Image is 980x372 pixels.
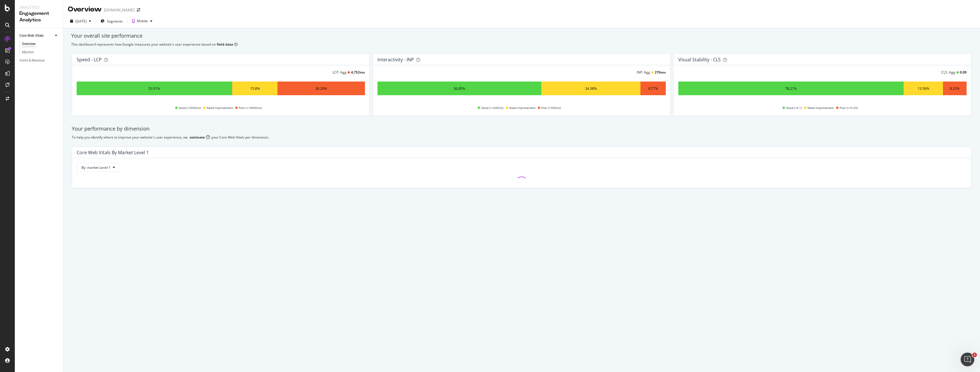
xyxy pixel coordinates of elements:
[351,70,365,75] div: 4,752 ms
[22,41,59,47] a: Overview
[68,17,93,26] button: [DATE]
[19,10,58,23] div: Engagement Analytics
[81,165,111,170] span: By: market Level 1
[239,104,262,111] span: Poor (>=4000ms)
[137,19,148,23] div: Mobile
[77,150,149,155] div: Core Web Vitals By market Level 1
[19,33,44,39] div: Core Web Vitals
[72,125,971,133] div: Your performance by dimension
[19,33,53,39] a: Core Web Vitals
[148,86,160,91] div: 53.91%
[19,58,44,64] div: Visits & Revenue
[104,7,134,13] div: [DOMAIN_NAME]
[509,104,536,111] span: Need Improvement
[77,57,102,62] div: Speed - LCP
[22,49,59,55] a: Monitor
[179,104,201,111] span: Good (<2500ms)
[98,17,125,26] button: Segments
[19,5,58,10] div: Analytics
[207,104,233,111] span: Need Improvement
[585,86,597,91] div: 34.38%
[786,104,802,111] span: Good (<0.1)
[190,135,205,140] div: estimate
[332,70,346,75] div: LCP: Agg
[541,104,561,111] span: Poor (>500ms)
[972,353,977,357] span: 1
[648,86,658,91] div: 8.77%
[840,104,858,111] span: Poor (>=0.25)
[315,86,327,91] div: 30.29%
[960,70,967,75] div: 0.09
[137,8,140,12] div: arrow-right-arrow-left
[250,86,260,91] div: 15.8%
[481,104,503,111] span: Good (<=200ms)
[72,135,971,140] div: To help you identify where to improve your website's user experience, we your Core Web Vitals per...
[918,86,929,91] div: 13.56%
[785,86,797,91] div: 78.21%
[377,57,414,62] div: Interactivity - INP
[77,163,120,172] button: By: market Level 1
[19,58,59,64] a: Visits & Revenue
[71,42,972,47] div: This dashboard represents how Google measures your website's user experience based on
[75,19,87,24] div: [DATE]
[637,70,650,75] div: INP: Agg
[807,104,834,111] span: Need Improvement
[217,42,233,47] b: field data
[678,57,721,62] div: Visual Stability - CLS
[71,32,972,40] div: Your overall site performance
[107,19,123,24] span: Segments
[655,70,666,75] div: 276 ms
[22,41,36,47] div: Overview
[961,353,974,366] iframe: Intercom live chat
[950,86,959,91] div: 8.23%
[454,86,465,91] div: 56.85%
[941,70,955,75] div: CLS: Agg
[130,17,155,26] button: Mobile
[68,5,102,14] div: Overview
[22,49,34,55] div: Monitor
